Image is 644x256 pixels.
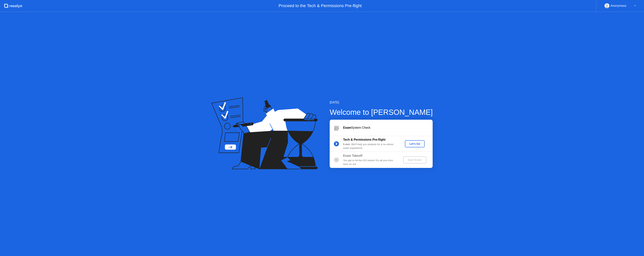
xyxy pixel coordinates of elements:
[343,159,397,166] div: You get to hit the GO button! It’s all you from here on out
[610,3,626,8] div: Anonymous
[330,100,433,105] div: [DATE]
[634,3,636,8] div: ▼
[403,156,426,163] button: Start Exam
[406,142,423,145] div: Let's Go
[343,154,362,157] b: Exam Takeoff
[330,107,433,118] div: Welcome to [PERSON_NAME]
[343,125,433,130] div: System Check
[343,138,385,141] b: Tech & Permissions Pre-flight
[343,126,351,129] b: Exam
[405,158,425,161] div: Start Exam
[343,143,350,146] b: 5 min
[343,142,397,150] div: : We’ll help you prepare for a no-stress exam experience
[405,140,425,147] button: Let's Go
